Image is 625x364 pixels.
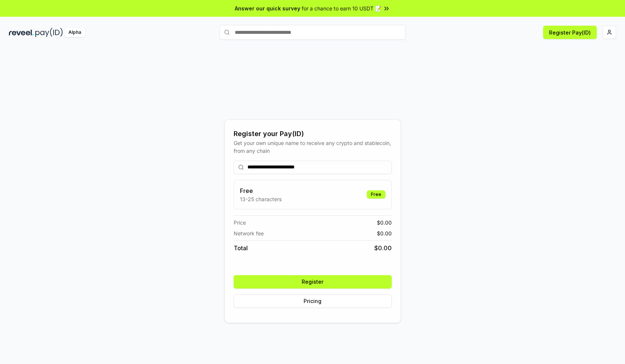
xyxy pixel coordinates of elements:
h3: Free [240,186,282,195]
span: $ 0.00 [374,244,392,252]
div: Get your own unique name to receive any crypto and stablecoin, from any chain [234,139,392,155]
img: pay_id [35,28,63,37]
span: $ 0.00 [377,229,392,237]
span: $ 0.00 [377,219,392,226]
button: Register Pay(ID) [543,26,597,39]
span: Answer our quick survey [235,4,300,12]
img: reveel_dark [9,28,34,37]
div: Free [367,190,385,199]
span: Price [234,219,246,226]
div: Alpha [64,28,85,37]
button: Register [234,275,392,289]
div: Register your Pay(ID) [234,129,392,139]
span: for a chance to earn 10 USDT 📝 [302,4,381,12]
span: Total [234,244,248,252]
button: Pricing [234,294,392,308]
p: 13-25 characters [240,195,282,203]
span: Network fee [234,229,264,237]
